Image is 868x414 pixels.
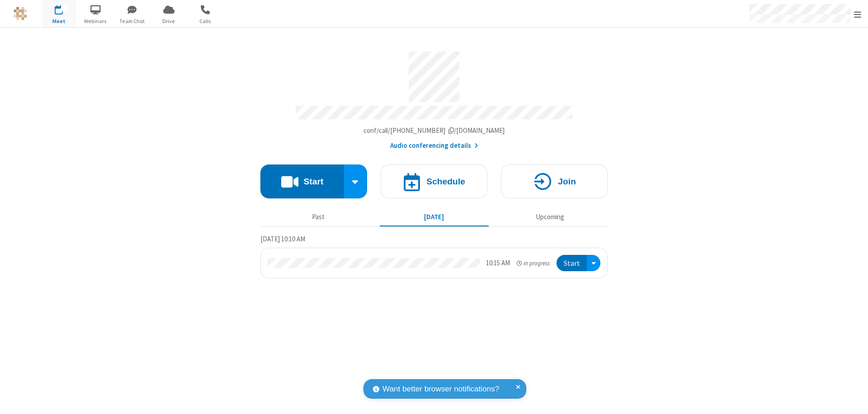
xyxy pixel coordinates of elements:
[587,255,600,272] div: Open menu
[382,383,499,395] span: Want better browser notifications?
[845,390,861,408] iframe: Chat
[260,165,344,198] button: Start
[363,126,505,136] button: Copy my meeting room linkCopy my meeting room link
[380,208,489,226] button: [DATE]
[264,208,373,226] button: Past
[486,258,510,268] div: 10:15 AM
[557,255,587,272] button: Start
[390,141,478,151] button: Audio conferencing details
[303,177,323,186] h4: Start
[79,17,113,25] span: Webinars
[189,17,222,25] span: Calls
[501,165,608,198] button: Join
[558,177,576,186] h4: Join
[152,17,186,25] span: Drive
[61,5,67,12] div: 1
[426,177,465,186] h4: Schedule
[381,165,487,198] button: Schedule
[115,17,149,25] span: Team Chat
[260,45,608,151] section: Account details
[260,235,305,243] span: [DATE] 10:10 AM
[363,126,505,135] span: Copy my meeting room link
[495,208,604,226] button: Upcoming
[260,234,608,279] section: Today's Meetings
[42,17,76,25] span: Meet
[14,7,27,20] img: QA Selenium DO NOT DELETE OR CHANGE
[344,165,368,198] div: Start conference options
[517,259,550,268] em: in progress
